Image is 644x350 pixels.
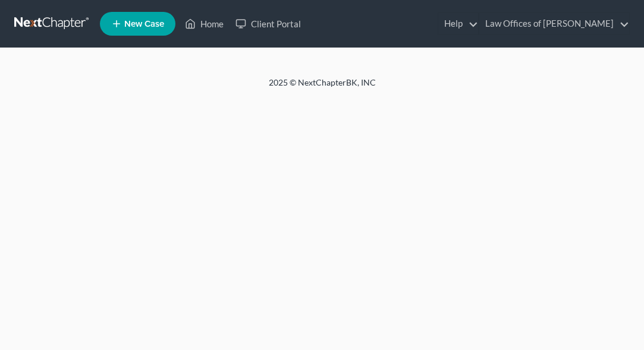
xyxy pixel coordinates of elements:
[230,13,307,34] a: Client Portal
[100,12,175,36] new-legal-case-button: New Case
[37,77,608,98] div: 2025 © NextChapterBK, INC
[479,13,629,34] a: Law Offices of [PERSON_NAME]
[179,13,230,34] a: Home
[438,13,478,34] a: Help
